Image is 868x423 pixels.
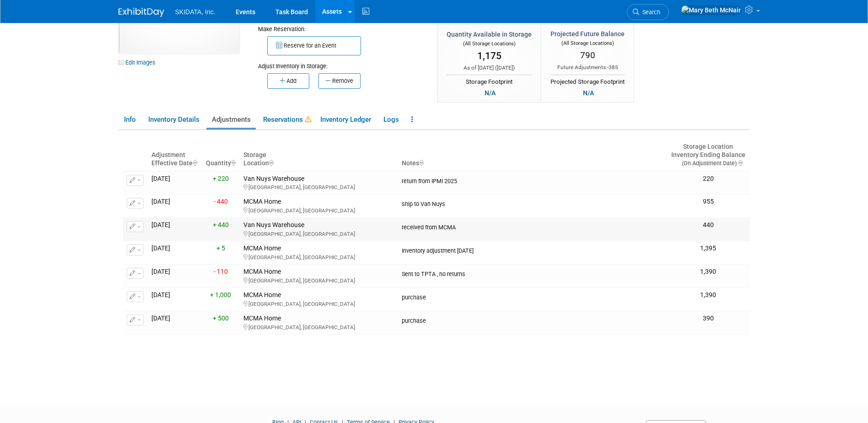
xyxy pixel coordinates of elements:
[580,88,597,98] div: N/A
[550,64,625,71] div: Future Adjustments:
[243,175,394,191] div: Van Nuys Warehouse
[477,50,501,61] span: 1,175
[243,183,394,191] div: [GEOGRAPHIC_DATA], [GEOGRAPHIC_DATA]
[398,139,667,171] th: Notes : activate to sort column ascending
[213,175,229,182] span: + 220
[447,39,532,48] div: (All Storage Locations)
[148,241,202,265] td: [DATE]
[670,175,746,183] div: 220
[497,65,513,71] span: [DATE]
[214,198,228,205] span: - 440
[202,139,240,171] th: Quantity : activate to sort column ascending
[148,265,202,288] td: [DATE]
[447,75,532,87] div: Storage Footprint
[670,244,746,253] div: 1,395
[315,112,376,128] a: Inventory Ledger
[378,112,404,128] a: Logs
[267,36,361,55] button: Reserve for an Event
[670,221,746,229] div: 440
[243,299,394,308] div: [GEOGRAPHIC_DATA], [GEOGRAPHIC_DATA]
[243,198,394,214] div: MCMA Home
[119,8,164,17] img: ExhibitDay
[216,244,225,252] span: + 5
[119,112,141,128] a: Info
[148,139,202,171] th: Adjustment Effective Date : activate to sort column ascending
[148,287,202,311] td: [DATE]
[243,229,394,238] div: [GEOGRAPHIC_DATA], [GEOGRAPHIC_DATA]
[243,221,394,238] div: Van Nuys Warehouse
[258,112,313,128] a: Reservations
[210,291,231,298] span: + 1,000
[670,291,746,299] div: 1,390
[243,291,394,308] div: MCMA Home
[206,112,256,128] a: Adjustments
[402,175,663,185] div: return from IPMI 2025
[143,112,205,128] a: Inventory Details
[240,139,398,171] th: Storage Location : activate to sort column ascending
[243,315,394,331] div: MCMA Home
[402,198,663,208] div: ship to Van Nuys
[213,221,229,228] span: + 440
[148,195,202,218] td: [DATE]
[627,4,669,20] a: Search
[670,315,746,323] div: 390
[258,24,424,33] div: Make Reservation:
[119,57,159,68] a: Edit Images
[243,244,394,261] div: MCMA Home
[670,198,746,206] div: 955
[482,88,498,98] div: N/A
[213,315,229,322] span: + 500
[674,160,737,167] span: (On Adjustment Date)
[639,9,660,16] span: Search
[175,8,216,16] span: SKIDATA, Inc.
[318,73,361,89] button: Remove
[243,268,394,284] div: MCMA Home
[681,5,741,15] img: Mary Beth McNair
[550,38,625,47] div: (All Storage Locations)
[607,64,618,70] span: -385
[402,244,663,255] div: Inventory adjustment [DATE]
[550,29,625,38] div: Projected Future Balance
[148,218,202,241] td: [DATE]
[402,315,663,325] div: purchase
[243,253,394,261] div: [GEOGRAPHIC_DATA], [GEOGRAPHIC_DATA]
[550,75,625,87] div: Projected Storage Footprint
[447,30,532,39] div: Quantity Available in Storage
[402,268,663,278] div: Sent to TPTA , no returns
[447,64,532,72] div: As of [DATE] ( )
[243,206,394,214] div: [GEOGRAPHIC_DATA], [GEOGRAPHIC_DATA]
[667,139,750,171] th: Storage LocationInventory Ending Balance (On Adjustment Date) : activate to sort column ascending
[670,268,746,276] div: 1,390
[243,323,394,331] div: [GEOGRAPHIC_DATA], [GEOGRAPHIC_DATA]
[402,221,663,231] div: received from MCMA
[402,291,663,301] div: purchase
[580,50,595,60] span: 790
[267,73,309,89] button: Add
[148,311,202,334] td: [DATE]
[214,268,228,275] span: - 110
[258,55,424,70] div: Adjust Inventory in Storage:
[243,276,394,284] div: [GEOGRAPHIC_DATA], [GEOGRAPHIC_DATA]
[148,171,202,195] td: [DATE]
